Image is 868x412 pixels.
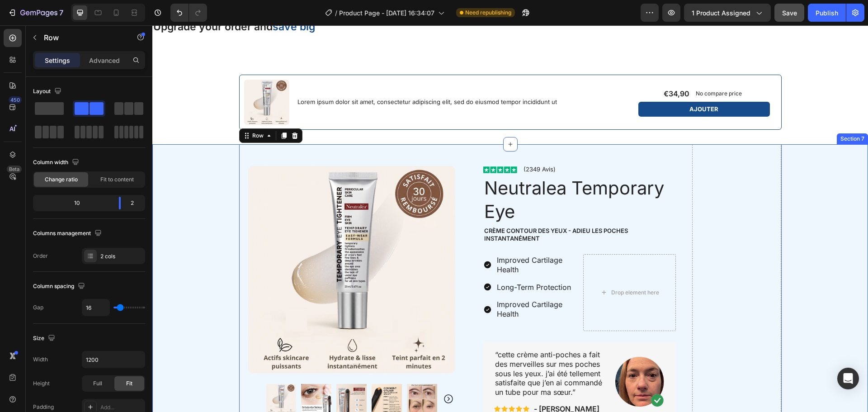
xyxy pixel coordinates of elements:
p: Long-Term Protection [344,257,422,267]
div: 2 cols [100,252,143,260]
button: Save [774,4,804,22]
p: Improved Cartilage Health [344,230,422,249]
p: 7 [59,7,63,18]
div: Undo/Redo [170,4,207,22]
img: gempages_579311091461391153-6c51c7c7-af48-411e-b003-730b5b2a3262.png [331,141,365,148]
div: Add... [100,403,143,412]
div: Order [33,252,48,260]
div: Size [33,332,57,345]
img: gempages_579311091461391153-978a9e2e-a958-4ad2-9b46-703b862a0d50.png [463,331,513,381]
div: Row [98,106,113,114]
button: 7 [4,4,67,22]
button: Ajouter [486,76,618,91]
div: €34,90 [510,63,538,74]
p: - [PERSON_NAME] [382,379,447,388]
div: Height [33,379,50,388]
p: “cette crème anti-poches a fait des merveilles sur mes poches sous les yeux. j’ai été tellement s... [343,325,455,372]
p: No compare price [543,66,590,71]
p: Settings [45,56,70,65]
span: 1 product assigned [692,8,750,18]
p: (2349 Avis) [371,141,403,148]
div: Padding [33,403,54,411]
span: / [335,8,337,18]
div: 2 [128,197,143,209]
p: Lorem ipsum dolor sit amet, consectetur adipiscing elit, sed do eiusmod tempor incididunt ut [145,73,405,81]
div: Beta [7,166,22,173]
div: Drop element here [459,264,507,271]
span: Fit [126,379,132,388]
span: Need republishing [465,9,511,17]
span: Fit to content [100,175,134,184]
h1: Neutralea Temporary Eye [331,150,524,199]
p: Improved Cartilage Health [344,275,422,294]
div: Layout [33,85,63,98]
button: 1 product assigned [684,4,771,22]
p: Crème contour des yeux - adieu les poches instantanément [332,202,523,217]
div: 10 [35,197,112,209]
button: Publish [808,4,846,22]
div: Open Intercom Messenger [837,368,859,389]
iframe: Design area [152,25,868,412]
p: Advanced [89,56,120,65]
div: 450 [9,96,22,104]
div: Ajouter [537,80,566,88]
div: Publish [816,8,838,18]
span: Change ratio [45,175,78,184]
input: Auto [82,299,109,316]
span: Full [93,379,102,388]
span: Product Page - [DATE] 16:34:07 [339,8,434,18]
p: Row [44,32,121,43]
div: Width [33,355,48,364]
div: Columns management [33,227,104,240]
div: Section 7 [686,109,714,118]
span: Save [782,9,797,17]
button: Carousel Next Arrow [291,368,302,379]
div: Column spacing [33,280,87,293]
div: Gap [33,303,43,312]
div: Column width [33,156,81,169]
input: Auto [82,351,145,368]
